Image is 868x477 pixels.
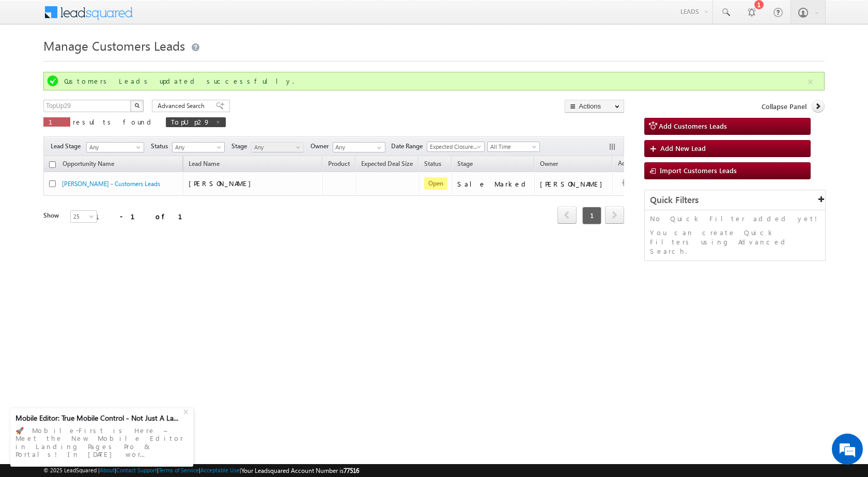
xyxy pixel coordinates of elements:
a: Stage [452,158,478,172]
input: Type to Search [333,142,385,152]
span: © 2025 LeadSquared | | | | | [43,466,359,475]
img: Search [134,103,139,108]
div: 1 - 1 of 1 [95,210,195,222]
span: Your Leadsquared Account Number is [241,467,359,474]
em: Start Chat [141,318,188,332]
span: Lead Stage [51,142,85,151]
div: + [181,405,193,417]
span: Advanced Search [158,101,208,111]
a: Any [172,142,225,152]
span: TopUp29 [171,117,210,126]
span: [PERSON_NAME] [189,179,256,188]
div: [PERSON_NAME] [540,179,608,189]
span: Any [87,143,141,152]
span: Add Customers Leads [659,121,727,130]
span: Any [252,143,301,152]
button: Actions [565,100,624,113]
a: Status [419,158,446,172]
span: All Time [488,142,537,151]
a: next [605,207,624,224]
span: Open [424,177,447,190]
span: Lead Name [183,158,225,172]
a: Expected Closure Date [427,142,485,152]
div: Minimize live chat window [169,5,194,30]
a: [PERSON_NAME] - Customers Leads [62,180,160,188]
input: Check all records [49,161,56,168]
textarea: Type your message and hit 'Enter' [13,96,189,310]
a: Show All Items [371,143,384,153]
span: Add New Lead [660,144,706,152]
a: 25 [70,210,97,223]
a: About [100,467,115,473]
span: Owner [311,142,333,151]
span: 25 [71,212,98,221]
a: Any [251,142,304,152]
span: Status [151,142,172,151]
img: d_60004797649_company_0_60004797649 [18,54,43,68]
span: Expected Deal Size [361,160,413,167]
a: Contact Support [116,467,157,473]
div: Customers Leads updated successfully. [64,76,806,86]
span: results found [73,117,155,126]
p: No Quick Filter added yet! [650,214,820,223]
span: Owner [540,160,558,167]
span: Product [328,160,350,167]
span: Expected Closure Date [427,142,481,151]
a: Acceptable Use [200,467,240,473]
span: Actions [613,158,644,171]
span: Date Range [391,142,427,151]
a: Opportunity Name [57,158,119,172]
div: Sale Marked [457,179,530,189]
span: 1 [582,207,601,224]
span: Import Customers Leads [660,166,737,175]
span: Manage Customers Leads [43,37,185,54]
span: 77516 [344,467,359,474]
p: You can create Quick Filters using Advanced Search. [650,228,820,256]
div: Mobile Editor: True Mobile Control - Not Just A La... [16,413,182,423]
a: Any [86,142,144,152]
span: 1 [49,117,65,126]
span: Stage [231,142,251,151]
div: Chat with us now [54,54,174,68]
div: Show [43,211,62,220]
span: next [605,206,624,224]
div: 🚀 Mobile-First is Here – Meet the New Mobile Editor in Landing Pages Pro & Portals! In [DATE] wor... [16,423,188,461]
span: prev [557,206,577,224]
div: Quick Filters [645,190,825,210]
a: All Time [487,142,540,152]
span: Opportunity Name [63,160,114,167]
a: Terms of Service [159,467,199,473]
a: prev [557,207,577,224]
span: Any [173,143,222,152]
span: Stage [457,160,473,167]
a: Expected Deal Size [356,158,418,172]
span: Collapse Panel [762,102,807,111]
